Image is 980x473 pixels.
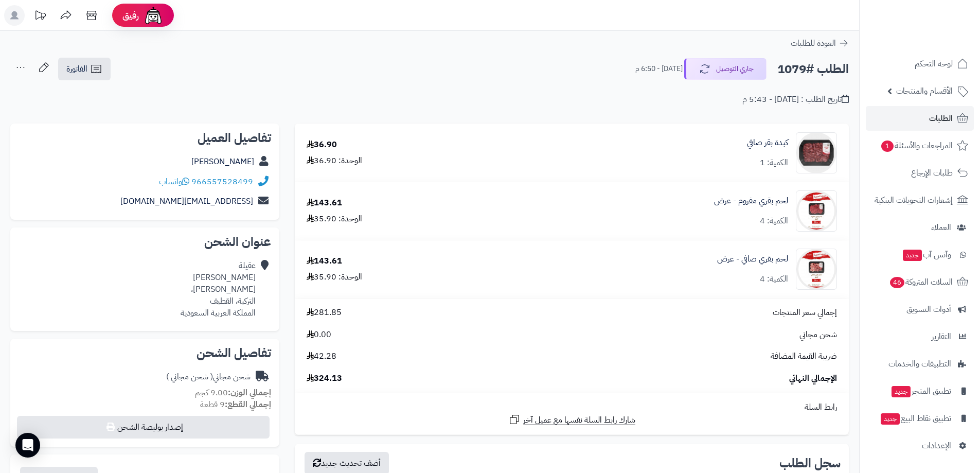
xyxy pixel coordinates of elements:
[779,457,841,469] h3: سجل الطلب
[888,357,951,371] span: التطبيقات والخدمات
[307,351,336,362] span: 42.28
[166,371,251,383] div: شحن مجاني
[307,155,362,167] div: الوحدة: 36.90
[889,276,905,289] span: 46
[307,255,342,267] div: 143.61
[228,387,271,399] strong: إجمالي الوزن:
[866,324,974,349] a: التقارير
[191,155,254,168] a: [PERSON_NAME]
[866,433,974,458] a: الإعدادات
[791,37,849,49] a: العودة للطلبات
[903,250,922,261] span: جديد
[747,137,788,149] a: كبدة بقر صافي
[931,220,951,235] span: العملاء
[299,401,845,413] div: رابط السلة
[15,433,40,458] div: Open Intercom Messenger
[881,140,894,152] span: 1
[896,84,953,98] span: الأقسام والمنتجات
[791,37,836,49] span: العودة للطلبات
[760,273,788,285] div: الكمية: 4
[760,215,788,227] div: الكمية: 4
[866,270,974,294] a: السلات المتروكة46
[159,176,189,188] a: واتساب
[19,132,271,144] h2: تفاصيل العميل
[523,414,635,426] span: شارك رابط السلة نفسها مع عميل آخر
[796,190,836,232] img: 1759137456-WhatsApp%20Image%202025-09-29%20at%2011.33.02%20AM%20(2)-90x90.jpeg
[929,111,953,126] span: الطلبات
[225,398,271,411] strong: إجمالي القطع:
[875,193,953,207] span: إشعارات التحويلات البنكية
[777,59,849,80] h2: الطلب #1079
[866,106,974,131] a: الطلبات
[910,15,970,37] img: logo-2.png
[742,94,849,106] div: تاريخ الطلب : [DATE] - 5:43 م
[866,379,974,404] a: تطبيق المتجرجديد
[799,329,837,341] span: شحن مجاني
[902,248,951,262] span: وآتس آب
[866,51,974,76] a: لوحة التحكم
[27,5,53,28] a: تحديثات المنصة
[181,260,256,319] div: عقيلة [PERSON_NAME] [PERSON_NAME]، التركية، القطيف المملكة العربية السعودية
[866,242,974,267] a: وآتس آبجديد
[191,176,253,188] a: 966557528499
[307,197,342,209] div: 143.61
[880,411,951,426] span: تطبيق نقاط البيع
[307,307,342,319] span: 281.85
[789,373,837,384] span: الإجمالي النهائي
[717,253,788,265] a: لحم بقري صافي - عرض
[866,215,974,240] a: العملاء
[200,398,271,411] small: 9 قطعة
[684,58,767,80] button: جاري التوصيل
[508,413,635,426] a: شارك رابط السلة نفسها مع عميل آخر
[866,161,974,185] a: طلبات الإرجاع
[17,416,270,439] button: إصدار بوليصة الشحن
[771,351,837,362] span: ضريبة القيمة المضافة
[635,64,683,74] small: [DATE] - 6:50 م
[866,133,974,158] a: المراجعات والأسئلة1
[19,236,271,248] h2: عنوان الشحن
[866,406,974,431] a: تطبيق نقاط البيعجديد
[922,439,951,453] span: الإعدادات
[120,195,253,207] a: [EMAIL_ADDRESS][DOMAIN_NAME]
[889,275,953,289] span: السلات المتروكة
[122,9,139,22] span: رفيق
[796,132,836,173] img: 535_686656f82f5b0_1e720018-90x90.png
[307,373,342,384] span: 324.13
[915,57,953,71] span: لوحة التحكم
[714,195,788,207] a: لحم بقري مفروم - عرض
[866,352,974,376] a: التطبيقات والخدمات
[911,166,953,180] span: طلبات الإرجاع
[760,157,788,169] div: الكمية: 1
[58,58,111,80] a: الفاتورة
[890,384,951,398] span: تطبيق المتجر
[307,213,362,225] div: الوحدة: 35.90
[880,138,953,153] span: المراجعات والأسئلة
[892,386,911,397] span: جديد
[866,188,974,213] a: إشعارات التحويلات البنكية
[796,249,836,290] img: 1759137508-WhatsApp%20Image%202025-09-29%20at%2011.33.02%20AM%20(1)-90x90.jpeg
[66,63,87,75] span: الفاتورة
[195,387,271,399] small: 9.00 كجم
[143,5,164,26] img: ai-face.png
[866,297,974,322] a: أدوات التسويق
[881,413,900,425] span: جديد
[307,271,362,283] div: الوحدة: 35.90
[307,139,337,151] div: 36.90
[19,347,271,359] h2: تفاصيل الشحن
[773,307,837,319] span: إجمالي سعر المنتجات
[166,371,213,383] span: ( شحن مجاني )
[307,329,331,341] span: 0.00
[932,329,951,344] span: التقارير
[906,302,951,317] span: أدوات التسويق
